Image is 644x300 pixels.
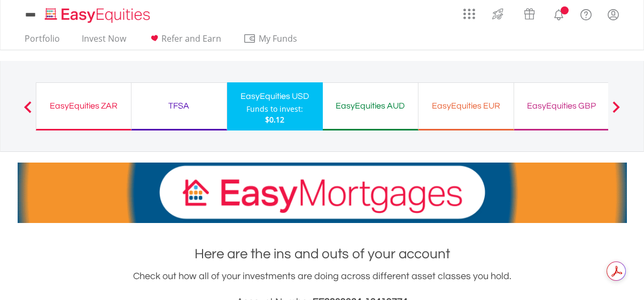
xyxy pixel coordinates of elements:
[246,104,303,114] div: Funds to invest:
[572,3,600,24] a: FAQ's and Support
[545,3,572,24] a: Notifications
[18,244,627,264] h1: Here are the ins and outs of your account
[161,33,221,44] span: Refer and Earn
[489,5,507,22] img: thrive-v2.svg
[265,114,284,125] span: $0.12
[243,32,313,45] span: My Funds
[600,3,627,26] a: My Profile
[18,163,627,223] img: EasyMortage Promotion Banner
[17,106,38,117] button: Previous
[521,98,603,113] div: EasyEquities GBP
[43,98,125,113] div: EasyEquities ZAR
[43,6,154,24] img: EasyEquities_Logo.png
[144,33,226,50] a: Refer and Earn
[606,106,627,117] button: Next
[514,3,545,22] a: Vouchers
[521,5,538,22] img: vouchers-v2.svg
[425,98,507,113] div: EasyEquities EUR
[77,33,130,50] a: Invest Now
[20,33,64,50] a: Portfolio
[456,3,482,20] a: AppsGrid
[463,8,475,20] img: grid-menu-icon.svg
[138,98,220,113] div: TFSA
[41,3,154,24] a: Home page
[329,98,412,113] div: EasyEquities AUD
[234,89,316,104] div: EasyEquities USD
